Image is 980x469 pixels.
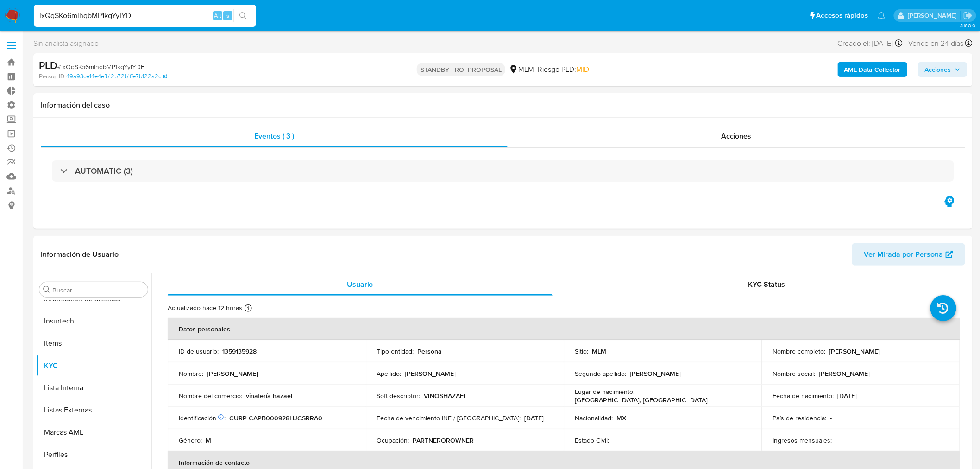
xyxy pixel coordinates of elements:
[418,347,442,355] p: Persona
[36,421,151,444] button: Marcas AML
[405,369,456,378] p: [PERSON_NAME]
[830,414,832,422] p: -
[36,310,151,332] button: Insurtech
[57,62,144,71] span: # ixQgSKo6mlhqbMP1kgYyIYDF
[575,396,708,404] p: [GEOGRAPHIC_DATA], [GEOGRAPHIC_DATA]
[918,62,967,77] button: Acciones
[206,436,211,444] p: M
[592,347,606,355] p: MLM
[413,436,474,444] p: PARTNEROROWNER
[377,369,402,378] p: Apellido :
[925,62,951,77] span: Acciones
[525,414,544,422] p: [DATE]
[575,369,626,378] p: Segundo apellido :
[36,377,151,399] button: Lista Interna
[538,64,589,75] span: Riesgo PLD:
[377,392,421,400] p: Soft descriptor :
[817,11,868,20] span: Accesos rápidos
[179,347,219,355] p: ID de usuario :
[36,332,151,355] button: Items
[36,355,151,377] button: KYC
[377,347,414,355] p: Tipo entidad :
[748,279,785,290] span: KYC Status
[575,387,634,396] p: Lugar de nacimiento :
[417,63,505,76] p: STANDBY - ROI PROPOSAL
[844,62,901,77] b: AML Data Collector
[66,72,167,81] a: 49a93ce14e4efb12b72b1ffe7b122a2c
[905,37,907,50] span: -
[226,11,229,20] span: s
[377,414,521,422] p: Fecha de vencimiento INE / [GEOGRAPHIC_DATA] :
[75,166,133,176] h3: AUTOMATIC (3)
[229,414,322,422] p: CURP CAPB000928HJCSRRA0
[819,369,870,378] p: [PERSON_NAME]
[575,414,613,422] p: Nacionalidad :
[838,392,857,400] p: [DATE]
[179,369,203,378] p: Nombre :
[43,286,50,293] button: Buscar
[721,131,752,141] span: Acciones
[829,347,880,355] p: [PERSON_NAME]
[233,9,252,22] button: search-icon
[773,347,826,355] p: Nombre completo :
[179,436,202,444] p: Género :
[254,131,294,141] span: Eventos ( 3 )
[864,243,943,266] span: Ver Mirada por Persona
[179,414,226,422] p: Identificación :
[41,101,965,110] h1: Información del caso
[377,436,409,444] p: Ocupación :
[838,62,907,77] button: AML Data Collector
[773,436,832,444] p: Ingresos mensuales :
[39,58,57,73] b: PLD
[207,369,258,378] p: [PERSON_NAME]
[616,414,626,422] p: MX
[39,72,64,81] b: Person ID
[836,436,838,444] p: -
[168,318,960,340] th: Datos personales
[878,12,886,19] a: Notificaciones
[575,347,588,355] p: Sitio :
[246,392,292,400] p: vinatería hazael
[613,436,615,444] p: -
[773,392,834,400] p: Fecha de nacimiento :
[773,414,827,422] p: País de residencia :
[963,11,973,20] a: Salir
[33,38,99,49] span: Sin analista asignado
[36,444,151,466] button: Perfiles
[773,369,816,378] p: Nombre social :
[168,304,242,312] p: Actualizado hace 12 horas
[222,347,257,355] p: 1359135928
[52,160,954,182] div: AUTOMATIC (3)
[36,399,151,421] button: Listas Externas
[575,436,609,444] p: Estado Civil :
[179,392,242,400] p: Nombre del comercio :
[852,243,965,266] button: Ver Mirada por Persona
[34,10,256,22] input: Buscar usuario o caso...
[908,11,960,20] p: carlos.obholz@mercadolibre.com
[52,286,144,294] input: Buscar
[347,279,373,290] span: Usuario
[576,64,589,75] span: MID
[909,38,964,49] span: Vence en 24 días
[214,11,221,20] span: Alt
[424,392,467,400] p: VINOSHAZAEL
[630,369,681,378] p: [PERSON_NAME]
[838,37,903,50] div: Creado el: [DATE]
[41,250,119,259] h1: Información de Usuario
[509,64,534,75] div: MLM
